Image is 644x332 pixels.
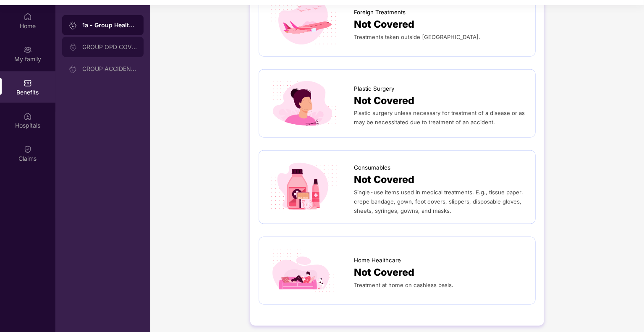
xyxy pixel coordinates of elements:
[354,34,480,40] span: Treatments taken outside [GEOGRAPHIC_DATA].
[354,256,401,265] span: Home Healthcare
[354,17,414,32] span: Not Covered
[82,44,137,50] div: GROUP OPD COVER
[69,65,77,73] img: svg+xml;base64,PHN2ZyB3aWR0aD0iMjAiIGhlaWdodD0iMjAiIHZpZXdCb3g9IjAgMCAyMCAyMCIgZmlsbD0ibm9uZSIgeG...
[24,46,32,54] img: svg+xml;base64,PHN2ZyB3aWR0aD0iMjAiIGhlaWdodD0iMjAiIHZpZXdCb3g9IjAgMCAyMCAyMCIgZmlsbD0ibm9uZSIgeG...
[24,112,32,120] img: svg+xml;base64,PHN2ZyBpZD0iSG9zcGl0YWxzIiB4bWxucz0iaHR0cDovL3d3dy53My5vcmcvMjAwMC9zdmciIHdpZHRoPS...
[267,162,340,212] img: icon
[354,93,414,109] span: Not Covered
[354,110,525,125] span: Plastic surgery unless necessary for treatment of a disease or as may be necessitated due to trea...
[24,13,32,21] img: svg+xml;base64,PHN2ZyBpZD0iSG9tZSIgeG1sbnM9Imh0dHA6Ly93d3cudzMub3JnLzIwMDAvc3ZnIiB3aWR0aD0iMjAiIG...
[354,172,414,188] span: Not Covered
[267,246,340,296] img: icon
[354,282,453,288] span: Treatment at home on cashless basis.
[354,265,414,280] span: Not Covered
[354,163,390,172] span: Consumables
[354,189,523,214] span: Single-use items used in medical treatments. E.g., tissue paper, crepe bandage, gown, foot covers...
[69,21,77,30] img: svg+xml;base64,PHN2ZyB3aWR0aD0iMjAiIGhlaWdodD0iMjAiIHZpZXdCb3g9IjAgMCAyMCAyMCIgZmlsbD0ibm9uZSIgeG...
[354,84,395,93] span: Plastic Surgery
[24,79,32,87] img: svg+xml;base64,PHN2ZyBpZD0iQmVuZWZpdHMiIHhtbG5zPSJodHRwOi8vd3d3LnczLm9yZy8yMDAwL3N2ZyIgd2lkdGg9Ij...
[69,43,77,52] img: svg+xml;base64,PHN2ZyB3aWR0aD0iMjAiIGhlaWdodD0iMjAiIHZpZXdCb3g9IjAgMCAyMCAyMCIgZmlsbD0ibm9uZSIgeG...
[24,145,32,154] img: svg+xml;base64,PHN2ZyBpZD0iQ2xhaW0iIHhtbG5zPSJodHRwOi8vd3d3LnczLm9yZy8yMDAwL3N2ZyIgd2lkdGg9IjIwIi...
[267,78,340,128] img: icon
[354,8,406,17] span: Foreign Treatments
[82,21,137,29] div: 1a - Group Health Insurance
[82,65,137,72] div: GROUP ACCIDENTAL INSURANCE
